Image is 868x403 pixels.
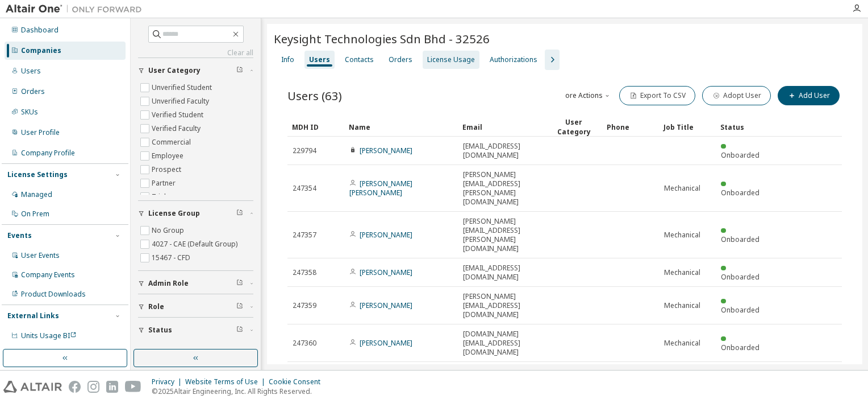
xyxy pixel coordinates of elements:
[138,58,253,83] button: User Category
[125,381,141,393] img: youtube.svg
[293,268,316,277] span: 247358
[293,301,316,310] span: 247359
[21,46,61,55] div: Companies
[87,381,99,393] img: instagram.svg
[345,55,374,64] div: Contacts
[360,338,412,348] a: [PERSON_NAME]
[21,108,38,117] div: SKUs
[152,149,186,163] label: Employee
[152,237,240,251] label: 4027 - CAE (Default Group)
[152,122,203,135] label: Verified Faculty
[152,224,186,237] label: No Group
[152,94,211,108] label: Unverified Faculty
[619,86,695,105] button: Export To CSV
[664,268,700,277] span: Mechanical
[21,67,41,76] div: Users
[721,343,759,352] span: Onboarded
[236,279,243,288] span: Clear filter
[21,26,59,35] div: Dashboard
[558,86,612,105] button: More Actions
[463,330,540,357] span: [DOMAIN_NAME][EMAIL_ADDRESS][DOMAIN_NAME]
[664,301,700,310] span: Mechanical
[152,135,193,149] label: Commercial
[287,88,342,104] span: Users (63)
[663,118,711,136] div: Job Title
[360,230,412,240] a: [PERSON_NAME]
[702,86,771,105] button: Adopt User
[292,118,340,136] div: MDH ID
[721,150,759,160] span: Onboarded
[664,231,700,240] span: Mechanical
[607,118,654,136] div: Phone
[463,170,540,207] span: [PERSON_NAME][EMAIL_ADDRESS][PERSON_NAME][DOMAIN_NAME]
[463,292,540,319] span: [PERSON_NAME][EMAIL_ADDRESS][DOMAIN_NAME]
[236,209,243,218] span: Clear filter
[360,268,412,277] a: [PERSON_NAME]
[427,55,475,64] div: License Usage
[721,188,759,198] span: Onboarded
[152,108,206,122] label: Verified Student
[269,377,327,386] div: Cookie Consent
[152,163,183,176] label: Prospect
[6,3,148,15] img: Altair One
[550,117,598,137] div: User Category
[721,272,759,282] span: Onboarded
[3,381,62,393] img: altair_logo.svg
[138,294,253,319] button: Role
[293,184,316,193] span: 247354
[236,66,243,75] span: Clear filter
[293,339,316,348] span: 247360
[463,264,540,282] span: [EMAIL_ADDRESS][DOMAIN_NAME]
[664,184,700,193] span: Mechanical
[720,118,768,136] div: Status
[148,326,172,335] span: Status
[152,81,214,94] label: Unverified Student
[462,118,541,136] div: Email
[664,339,700,348] span: Mechanical
[21,87,45,96] div: Orders
[148,279,189,288] span: Admin Role
[152,377,185,386] div: Privacy
[778,86,840,105] button: Add User
[281,55,294,64] div: Info
[21,209,49,219] div: On Prem
[152,251,193,265] label: 15467 - CFD
[236,326,243,335] span: Clear filter
[721,305,759,315] span: Onboarded
[138,48,253,57] a: Clear all
[185,377,269,386] div: Website Terms of Use
[360,146,412,155] a: [PERSON_NAME]
[349,179,412,198] a: [PERSON_NAME] [PERSON_NAME]
[293,231,316,240] span: 247357
[463,217,540,253] span: [PERSON_NAME][EMAIL_ADDRESS][PERSON_NAME][DOMAIN_NAME]
[69,381,81,393] img: facebook.svg
[21,290,86,299] div: Product Downloads
[21,251,60,260] div: User Events
[309,55,330,64] div: Users
[490,55,537,64] div: Authorizations
[138,271,253,296] button: Admin Role
[360,301,412,310] a: [PERSON_NAME]
[21,270,75,279] div: Company Events
[148,209,200,218] span: License Group
[152,386,327,396] p: © 2025 Altair Engineering, Inc. All Rights Reserved.
[389,55,412,64] div: Orders
[721,235,759,244] span: Onboarded
[21,149,75,158] div: Company Profile
[21,331,77,340] span: Units Usage BI
[148,66,201,75] span: User Category
[21,190,52,199] div: Managed
[148,302,164,311] span: Role
[106,381,118,393] img: linkedin.svg
[7,170,68,179] div: License Settings
[152,190,168,204] label: Trial
[293,146,316,155] span: 229794
[21,128,60,137] div: User Profile
[236,302,243,311] span: Clear filter
[7,311,59,320] div: External Links
[152,176,178,190] label: Partner
[7,231,32,240] div: Events
[463,142,540,160] span: [EMAIL_ADDRESS][DOMAIN_NAME]
[138,201,253,226] button: License Group
[349,118,453,136] div: Name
